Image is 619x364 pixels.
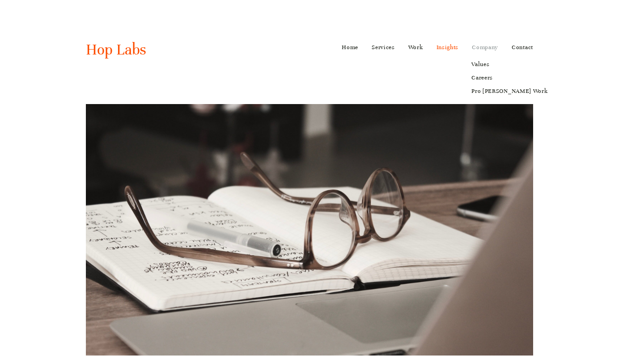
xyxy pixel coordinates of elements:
img: unsplash-image-3mt71MKGjQ0.jpg [86,104,533,355]
a: Home [342,40,358,54]
a: Values [465,58,554,71]
a: Insights [437,40,459,54]
a: Services [372,40,395,54]
a: Contact [512,40,533,54]
a: Company [472,40,498,54]
a: Hop Labs [86,40,146,59]
a: Pro [PERSON_NAME] Work [465,84,554,98]
a: Careers [465,71,554,84]
a: Work [408,40,423,54]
